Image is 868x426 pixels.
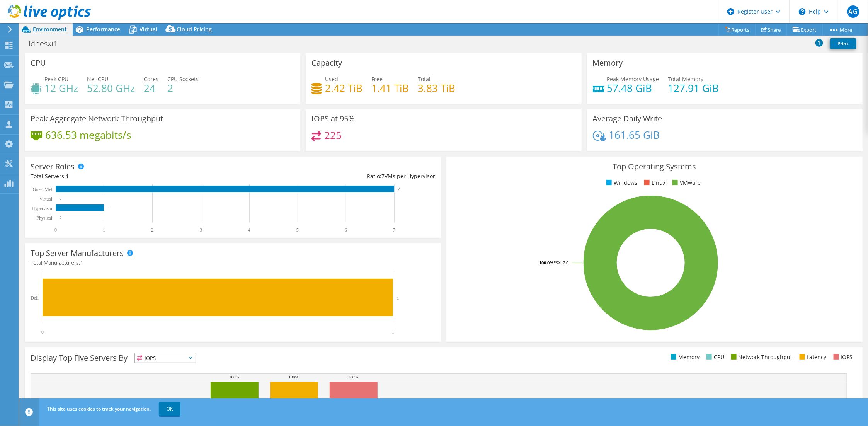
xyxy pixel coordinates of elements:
span: Peak Memory Usage [607,75,659,83]
li: VMware [671,179,701,187]
h4: 3.83 TiB [418,84,455,92]
h4: 2.42 TiB [325,84,363,92]
span: Total [418,75,431,83]
text: Dell [31,295,39,301]
h4: 12 GHz [44,84,78,92]
span: Free [371,75,383,83]
li: Linux [642,179,665,187]
a: More [822,24,858,36]
span: 7 [381,172,385,180]
li: Latency [798,353,827,361]
h4: 636.53 megabits/s [45,131,131,139]
li: CPU [705,353,724,361]
span: Used [325,75,338,83]
h3: IOPS at 95% [311,114,355,123]
text: 5 [296,227,299,233]
text: 3 [200,227,202,233]
text: Guest VM [33,187,52,192]
text: 100% [348,375,358,379]
text: 2 [151,227,153,233]
span: Total Memory [668,75,704,83]
li: Windows [604,179,637,187]
text: 7 [393,227,395,233]
text: Hypervisor [32,206,53,211]
text: 100% [229,375,239,379]
h3: Average Daily Write [593,114,662,123]
span: 1 [80,259,83,266]
a: Print [830,38,856,49]
text: 1 [397,296,399,300]
span: Cloud Pricing [177,26,212,33]
a: OK [159,402,180,416]
span: Virtual [140,26,157,33]
h4: 225 [324,131,342,140]
div: Ratio: VMs per Hypervisor [233,172,435,181]
h4: 1.41 TiB [371,84,409,92]
span: AG [847,5,859,18]
li: Memory [669,353,700,361]
h4: Total Manufacturers: [31,259,435,267]
text: 1 [392,329,394,335]
h3: CPU [31,59,46,67]
h4: 161.65 GiB [609,131,660,139]
text: Physical [36,215,52,221]
a: Reports [719,24,756,36]
text: 100% [289,375,299,379]
text: 7 [398,187,400,191]
li: IOPS [832,353,853,361]
text: Virtual [39,196,53,202]
h3: Server Roles [31,162,75,171]
h3: Capacity [311,59,342,67]
span: Environment [33,26,67,33]
span: This site uses cookies to track your navigation. [47,406,151,412]
h3: Top Server Manufacturers [31,249,124,257]
text: 1 [108,206,110,210]
span: Net CPU [87,75,108,83]
h3: Top Operating Systems [452,162,857,171]
span: IOPS [135,353,196,363]
div: Total Servers: [31,172,233,181]
a: Share [756,24,787,36]
span: Peak CPU [44,75,68,83]
text: 1 [103,227,105,233]
h4: 24 [144,84,158,92]
text: 6 [345,227,347,233]
li: Network Throughput [729,353,793,361]
h4: 57.48 GiB [607,84,659,92]
text: 0 [54,227,57,233]
tspan: 100.0% [539,260,553,266]
h3: Peak Aggregate Network Throughput [31,114,163,123]
span: Performance [86,26,120,33]
text: 0 [60,197,61,201]
h1: ldnesxi1 [25,39,70,48]
h4: 52.80 GHz [87,84,135,92]
text: 4 [248,227,250,233]
span: CPU Sockets [167,75,199,83]
span: Cores [144,75,158,83]
text: 0 [60,216,61,220]
text: 0 [41,329,44,335]
span: 1 [66,172,69,180]
h4: 127.91 GiB [668,84,719,92]
svg: \n [799,8,806,15]
h4: 2 [167,84,199,92]
a: Export [787,24,823,36]
h3: Memory [593,59,623,67]
tspan: ESXi 7.0 [553,260,568,266]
